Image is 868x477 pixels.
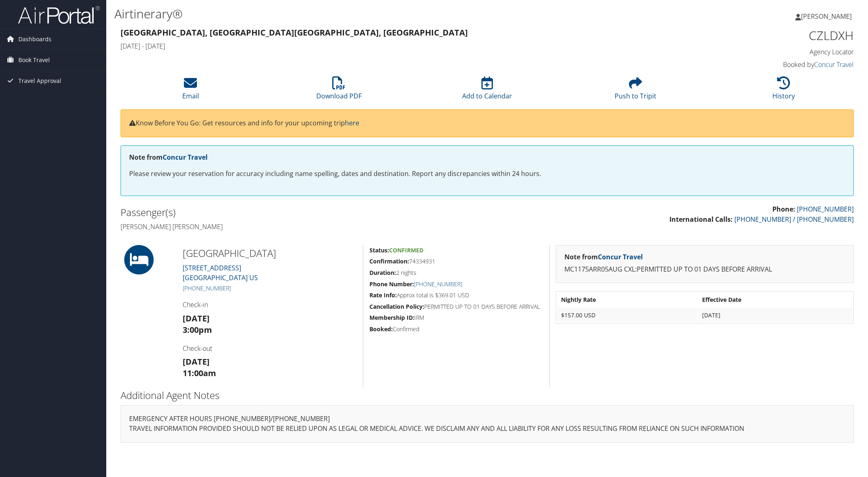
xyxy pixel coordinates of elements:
td: [DATE] [698,308,852,323]
a: Add to Calendar [462,81,512,100]
p: MC1175ARR05AUG CXL:PERMITTED UP TO 01 DAYS BEFORE ARRIVAL [564,264,845,275]
span: Travel Approval [18,71,61,91]
a: [STREET_ADDRESS][GEOGRAPHIC_DATA] US [183,263,258,282]
h1: CZLDXH [680,27,854,44]
strong: International Calls: [669,215,733,224]
a: History [772,81,795,100]
h5: PERMITTED UP TO 01 DAYS BEFORE ARRIVAL [369,303,543,311]
h4: Check-out [183,344,357,353]
h4: Agency Locator [680,47,854,56]
th: Nightly Rate [557,292,697,307]
span: Confirmed [389,246,423,254]
div: EMERGENCY AFTER HOURS [PHONE_NUMBER]/[PHONE_NUMBER] [121,405,854,443]
p: Please review your reservation for accuracy including name spelling, dates and destination. Repor... [129,169,845,179]
strong: 3:00pm [183,324,212,335]
a: Concur Travel [814,60,854,69]
strong: Phone Number: [369,280,414,288]
h2: Passenger(s) [121,205,481,219]
h4: [PERSON_NAME] [PERSON_NAME] [121,222,481,231]
td: $157.00 USD [557,308,697,323]
strong: [DATE] [183,313,210,324]
strong: Phone: [772,205,795,214]
a: [PHONE_NUMBER] / [PHONE_NUMBER] [734,215,854,224]
strong: [GEOGRAPHIC_DATA], [GEOGRAPHIC_DATA] [GEOGRAPHIC_DATA], [GEOGRAPHIC_DATA] [121,27,468,38]
th: Effective Date [698,292,852,307]
strong: Duration: [369,269,396,276]
a: [PHONE_NUMBER] [183,284,231,292]
a: here [345,118,359,127]
strong: Membership ID: [369,314,414,321]
strong: 11:00am [183,368,216,379]
strong: Note from [129,153,208,162]
span: [PERSON_NAME] [801,12,852,21]
strong: Rate Info: [369,291,397,299]
h4: Booked by [680,60,854,69]
h5: Approx total is $369.01 USD [369,291,543,299]
strong: Booked: [369,325,393,333]
a: [PHONE_NUMBER] [797,205,854,214]
img: airportal-logo.png [18,5,100,25]
strong: Confirmation: [369,257,409,265]
strong: [DATE] [183,356,210,367]
a: Email [182,81,199,100]
a: Download PDF [316,81,362,100]
a: Concur Travel [163,153,208,162]
p: Know Before You Go: Get resources and info for your upcoming trip [129,118,845,129]
a: Push to Tripit [615,81,656,100]
a: Concur Travel [598,252,643,261]
h5: IRM [369,314,543,322]
strong: Note from [564,252,643,261]
h1: Airtinerary® [114,5,611,22]
a: [PERSON_NAME] [795,4,860,29]
a: [PHONE_NUMBER] [414,280,462,288]
h2: Additional Agent Notes [121,388,854,402]
span: Dashboards [18,29,51,49]
strong: Status: [369,246,389,254]
h2: [GEOGRAPHIC_DATA] [183,246,357,260]
strong: Cancellation Policy: [369,303,424,310]
h4: Check-in [183,300,357,309]
h5: 2 nights [369,269,543,277]
p: TRAVEL INFORMATION PROVIDED SHOULD NOT BE RELIED UPON AS LEGAL OR MEDICAL ADVICE. WE DISCLAIM ANY... [129,424,845,434]
h5: 74334931 [369,257,543,265]
h5: Confirmed [369,325,543,333]
h4: [DATE] - [DATE] [121,42,667,51]
span: Book Travel [18,50,50,70]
